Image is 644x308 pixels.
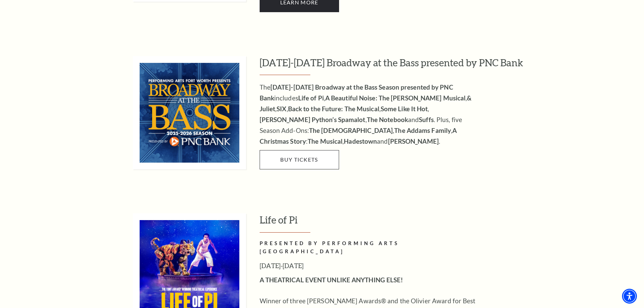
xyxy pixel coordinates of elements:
[133,56,246,169] img: 2025-2026 Broadway at the Bass presented by PNC Bank
[260,116,365,123] strong: [PERSON_NAME] Python’s Spamalot
[277,105,286,113] strong: SIX
[622,289,637,304] div: Accessibility Menu
[270,83,399,91] strong: [DATE]-[DATE] Broadway at the Bass Season
[367,116,408,123] strong: The Notebook
[298,94,324,102] strong: Life of Pi
[309,126,393,134] strong: The [DEMOGRAPHIC_DATA]
[260,56,532,75] h3: [DATE]-[DATE] Broadway at the Bass presented by PNC Bank
[260,260,479,271] h3: [DATE]-[DATE]
[308,137,342,145] strong: The Musical
[381,105,428,113] strong: Some Like It Hot
[388,137,439,145] strong: [PERSON_NAME]
[260,150,339,169] a: Buy Tickets
[344,137,377,145] strong: Hadestown
[419,116,434,123] strong: Suffs
[325,94,466,102] strong: A Beautiful Noise: The [PERSON_NAME] Musical
[394,126,451,134] strong: The Addams Family
[288,105,379,113] strong: Back to the Future: The Musical
[260,82,479,147] p: The includes , , , , , , , and . Plus, five Season Add-Ons: , , : , and .
[260,213,532,233] h3: Life of Pi
[280,156,318,163] span: Buy Tickets
[260,276,403,284] strong: A THEATRICAL EVENT UNLIKE ANYTHING ELSE!
[260,239,479,256] h2: PRESENTED BY PERFORMING ARTS [GEOGRAPHIC_DATA]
